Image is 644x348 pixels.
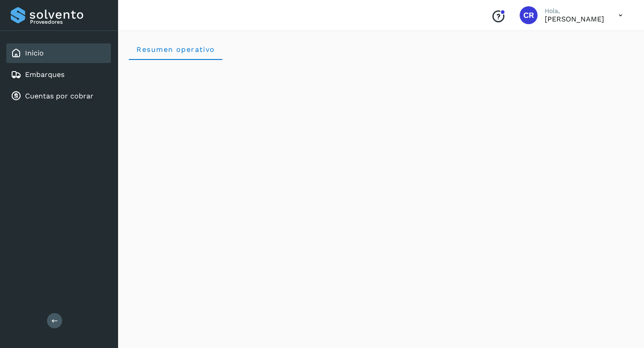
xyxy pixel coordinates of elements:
a: Inicio [25,49,44,57]
a: Embarques [25,70,64,79]
div: Cuentas por cobrar [6,86,111,106]
div: Inicio [6,43,111,63]
a: Cuentas por cobrar [25,92,93,100]
span: Resumen operativo [136,45,215,54]
p: CARLOS RODOLFO BELLI PEDRAZA [545,15,604,23]
p: Proveedores [30,19,107,25]
p: Hola, [545,7,604,15]
div: Embarques [6,65,111,85]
